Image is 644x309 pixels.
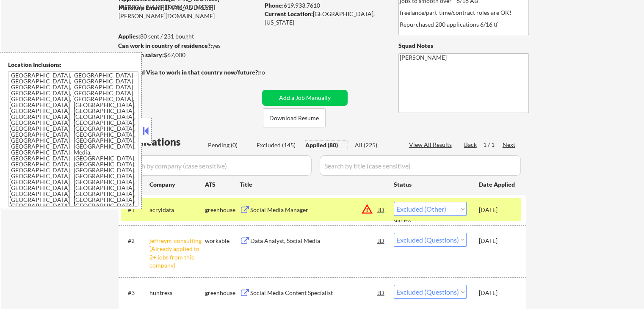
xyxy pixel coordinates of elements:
[250,206,378,214] div: Social Media Manager
[265,2,284,9] strong: Phone:
[394,177,467,192] div: Status
[250,237,378,245] div: Data Analyst, Social Media
[377,285,386,300] div: JD
[479,289,516,297] div: [DATE]
[205,237,240,245] div: workable
[128,237,143,245] div: #2
[479,180,516,189] div: Date Applied
[205,180,240,189] div: ATS
[262,90,348,106] button: Add a Job Manually
[479,237,516,245] div: [DATE]
[503,141,516,149] div: Next
[377,202,386,217] div: JD
[119,3,259,20] div: [EMAIL_ADDRESS][PERSON_NAME][DOMAIN_NAME]
[121,155,312,176] input: Search by company (case sensitive)
[361,203,373,215] button: warning_amber
[149,180,205,189] div: Company
[240,180,386,189] div: Title
[118,42,212,49] strong: Can work in country of residence?:
[483,141,503,149] div: 1 / 1
[8,61,138,69] div: Location Inclusions:
[128,206,143,214] div: #1
[149,289,205,297] div: huntress
[305,141,348,149] div: Applied (80)
[265,1,384,10] div: 619.933.7610
[263,108,326,127] button: Download Resume
[250,289,378,297] div: Social Media Content Specialist
[119,69,260,76] strong: Will need Visa to work in that country now/future?:
[149,206,205,214] div: acryldata
[464,141,478,149] div: Back
[121,137,205,147] div: Applications
[208,141,250,149] div: Pending (0)
[265,10,384,26] div: [GEOGRAPHIC_DATA], [US_STATE]
[394,217,428,224] div: success
[355,141,397,149] div: All (225)
[118,51,164,58] strong: Minimum salary:
[320,155,521,176] input: Search by title (case sensitive)
[398,41,529,50] div: Squad Notes
[258,68,282,77] div: no
[149,237,205,270] div: jeffreym-consulting [Already applied to 2+ jobs from this company]
[205,206,240,214] div: greenhouse
[128,289,143,297] div: #3
[257,141,299,149] div: Excluded (145)
[205,289,240,297] div: greenhouse
[409,141,454,149] div: View All Results
[118,32,259,41] div: 80 sent / 231 bought
[377,233,386,248] div: JD
[119,4,163,11] strong: Mailslurp Email:
[118,33,140,40] strong: Applies:
[118,51,259,59] div: $67,000
[479,206,516,214] div: [DATE]
[265,10,313,17] strong: Current Location:
[118,41,257,50] div: yes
